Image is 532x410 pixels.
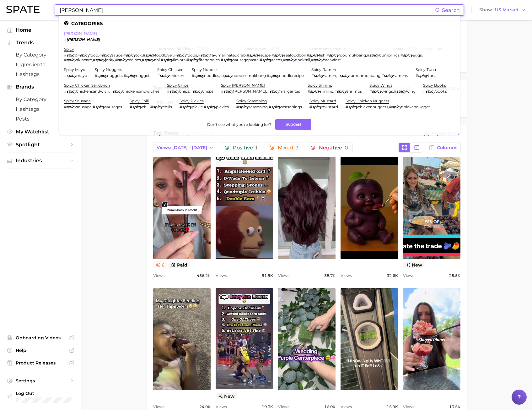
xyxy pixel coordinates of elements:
span: # [95,73,97,78]
span: # [64,89,67,94]
div: , [180,105,229,109]
div: , [308,89,362,94]
span: Positive [233,145,257,150]
span: seasoning [249,105,268,109]
span: Industries [16,158,66,164]
button: paid [168,262,190,268]
span: 456.2k [197,272,211,279]
span: # [260,57,262,62]
span: # [220,73,223,78]
em: spicy [271,105,281,109]
span: Views [278,272,289,279]
span: by Category [16,96,66,102]
a: Settings [5,376,77,386]
em: spicy [145,53,155,57]
span: Settings [16,378,66,384]
span: Product Releases [16,360,66,366]
span: Home [16,27,66,33]
em: spicy [223,89,233,94]
span: Negative [319,145,348,150]
em: spicy [182,105,192,109]
a: spicy chili [130,99,149,103]
a: spicy [PERSON_NAME] [221,83,265,88]
button: Trends [5,38,77,47]
span: sausagepasta [233,57,259,62]
button: Suggest [275,119,311,130]
em: spicy [118,57,127,62]
div: , , , , , , , , , , , , , , , , , , , , , , [64,53,447,62]
span: # [99,53,102,57]
em: spicy [144,57,154,62]
span: Trends [16,40,66,46]
span: shrimp [320,89,333,94]
span: recipe [259,53,271,57]
span: noodlesmukbang [232,73,266,78]
a: by Category [5,50,77,60]
em: spicy [310,89,320,94]
em: spicy [163,57,173,62]
span: pickle [192,105,203,109]
span: 0 [345,145,348,151]
span: 38.7k [324,272,336,279]
em: spicy [67,53,76,57]
em: spicy [329,53,339,57]
span: # [346,105,348,109]
span: # [283,57,286,62]
span: # [192,73,194,78]
em: spicy [97,73,107,78]
span: # [186,57,189,62]
span: # [381,73,384,78]
div: , [346,105,430,109]
button: Views: [DATE] - [DATE] [153,143,218,153]
a: spicy mayo [64,67,85,72]
div: , , [192,73,304,78]
a: spicy [64,47,74,51]
span: # [221,57,223,62]
div: , , [311,73,408,78]
span: ramens [394,73,408,78]
a: spicy chips [167,83,189,88]
em: spicy [314,73,324,78]
span: My Watchlist [16,129,66,135]
span: # [190,89,193,94]
span: foodmukbang [339,53,366,57]
span: # [115,57,118,62]
a: spicy chicken nuggets [346,99,389,103]
span: firenoodles [199,57,220,62]
em: spicy [67,89,76,94]
span: margaritas [279,89,300,94]
span: Log Out [16,391,77,396]
span: Show [479,8,493,12]
span: mustard [322,105,338,109]
span: Posts [16,116,66,122]
em: spicy [270,89,279,94]
span: Don't see what you're looking for? [207,122,271,127]
span: # [93,57,95,62]
span: # [93,105,95,109]
span: Views: [DATE] - [DATE] [157,145,207,150]
em: spicy [206,105,216,109]
span: Onboarding Videos [16,335,66,341]
em: spicy [384,73,394,78]
span: Views [403,272,414,279]
span: # [180,105,182,109]
span: nuggets [107,73,123,78]
a: [PERSON_NAME] [64,31,97,36]
span: # [337,73,340,78]
em: spicy [160,73,169,78]
a: spicy wings [369,83,392,88]
a: Onboarding Videos [5,333,77,343]
span: ramen [324,73,336,78]
span: US Market [495,8,519,12]
em: spicy [312,105,322,109]
a: spicy mustard [309,99,336,103]
input: Search here for a brand, industry, or ingredient [59,5,435,15]
span: # [311,73,314,78]
em: spicy [169,89,179,94]
span: shrimps [347,89,362,94]
em: spicy [80,53,89,57]
span: chickensandwich [76,89,109,94]
span: # [198,53,201,57]
a: spicy chicken [157,67,184,72]
span: # [123,53,126,57]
